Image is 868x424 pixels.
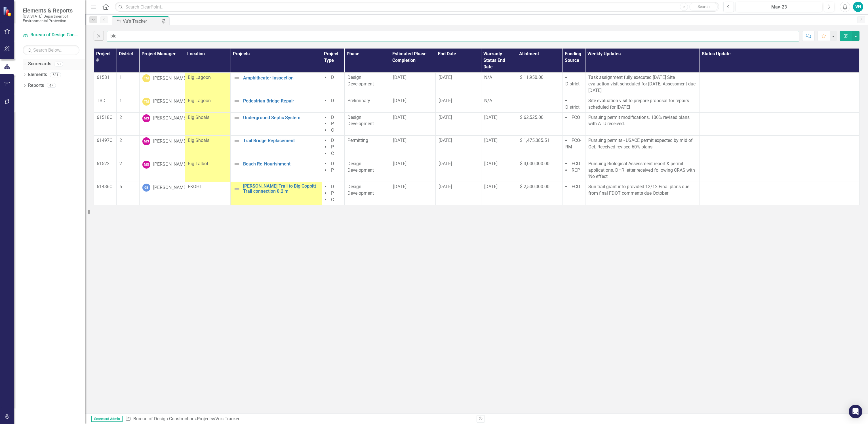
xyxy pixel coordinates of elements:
[585,96,700,112] td: Double-Click to Edit
[588,161,697,180] p: Pursuing Biological Assessment report & permit applications. DHR letter received following CRAS w...
[23,14,79,23] small: [US_STATE] Department of Environmental Protection
[153,161,187,168] div: [PERSON_NAME]
[142,184,150,192] div: GS
[188,138,209,143] span: Big Shoals
[572,115,580,120] span: FCO
[588,137,697,150] p: Pursuing permits - USACE permit expected by mid of Oct. Received revised 60% plans.
[562,96,585,112] td: Double-Click to Edit
[390,182,436,205] td: Double-Click to Edit
[331,151,334,156] span: C
[390,96,436,112] td: Double-Click to Edit
[97,114,113,121] p: 61518C
[3,7,13,16] img: ClearPoint Strategy
[439,161,452,166] span: [DATE]
[393,98,406,103] span: [DATE]
[233,114,240,121] img: Not Defined
[439,138,452,143] span: [DATE]
[233,74,240,81] img: Not Defined
[97,98,113,104] p: TBD
[142,137,150,145] div: MS
[54,62,63,66] div: 63
[517,182,562,205] td: Double-Click to Edit
[117,159,139,182] td: Double-Click to Edit
[481,112,517,136] td: Double-Click to Edit
[94,73,117,96] td: Double-Click to Edit
[700,182,859,205] td: Double-Click to Edit
[436,159,481,182] td: Double-Click to Edit
[520,161,549,166] span: $ 3,000,000.00
[331,184,334,189] span: D
[565,81,580,87] span: District
[243,98,319,104] a: Pedestrian Bridge Repair
[188,75,211,80] span: Big Lagoon
[562,112,585,136] td: Double-Click to Edit
[233,185,240,192] img: Not Defined
[94,159,117,182] td: Double-Click to Edit
[344,112,390,136] td: Double-Click to Edit
[119,115,122,120] span: 2
[94,182,117,205] td: Double-Click to Edit
[97,74,113,81] p: 61581
[520,138,549,143] span: $ 1,475,385.51
[481,182,517,205] td: Double-Click to Edit
[331,190,334,196] span: P
[344,96,390,112] td: Double-Click to Edit
[185,96,231,112] td: Double-Click to Edit
[520,75,543,80] span: $ 11,950.00
[347,184,374,196] span: Design Development
[243,161,319,167] a: Beach Re-Nourishment
[439,115,452,120] span: [DATE]
[231,112,322,136] td: Double-Click to Edit Right Click for Context Menu
[520,184,549,189] span: $ 2,500,000.00
[572,167,580,173] span: RCP
[484,138,498,143] span: [DATE]
[23,32,79,38] a: Bureau of Design Construction
[347,138,368,143] span: Permitting
[331,161,334,166] span: D
[572,184,580,189] span: FCO
[119,184,122,189] span: 5
[139,182,185,205] td: Double-Click to Edit
[344,182,390,205] td: Double-Click to Edit
[347,115,374,127] span: Design Development
[698,4,710,9] span: Search
[117,73,139,96] td: Double-Click to Edit
[231,96,322,112] td: Double-Click to Edit Right Click for Context Menu
[853,2,863,12] button: VN
[390,112,436,136] td: Double-Click to Edit
[481,159,517,182] td: Double-Click to Edit
[188,98,211,103] span: Big Lagoon
[243,115,319,120] a: Underground Septic System
[215,416,239,421] div: Vu's Tracker
[393,184,406,189] span: [DATE]
[115,2,719,12] input: Search ClearPoint...
[185,112,231,136] td: Double-Click to Edit
[47,83,56,88] div: 47
[585,136,700,159] td: Double-Click to Edit
[243,138,319,143] a: Trail Bridge Replacement
[700,136,859,159] td: Double-Click to Edit
[231,159,322,182] td: Double-Click to Edit Right Click for Context Menu
[142,98,150,106] div: TM
[233,137,240,144] img: Not Defined
[139,96,185,112] td: Double-Click to Edit
[393,138,406,143] span: [DATE]
[331,98,334,103] span: D
[153,138,187,145] div: [PERSON_NAME]
[585,73,700,96] td: Double-Click to Edit
[91,416,123,422] span: Scorecard Admin
[243,75,319,81] a: Amphitheater Inspection
[142,74,150,82] div: TM
[133,416,195,421] a: Bureau of Design Construction
[344,159,390,182] td: Double-Click to Edit
[117,182,139,205] td: Double-Click to Edit
[185,136,231,159] td: Double-Click to Edit
[565,104,580,110] span: District
[436,112,481,136] td: Double-Click to Edit
[243,184,319,194] a: [PERSON_NAME] Trail to Big Coppitt Trail connection 0.2 m
[700,159,859,182] td: Double-Click to Edit
[117,112,139,136] td: Double-Click to Edit
[588,114,697,127] p: Pursuing permit modifications. 100% revised plans with ATU received.
[588,184,697,197] p: Sun trail grant info provided 12/12 Final plans due from final FDOT comments due October
[347,75,374,87] span: Design Development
